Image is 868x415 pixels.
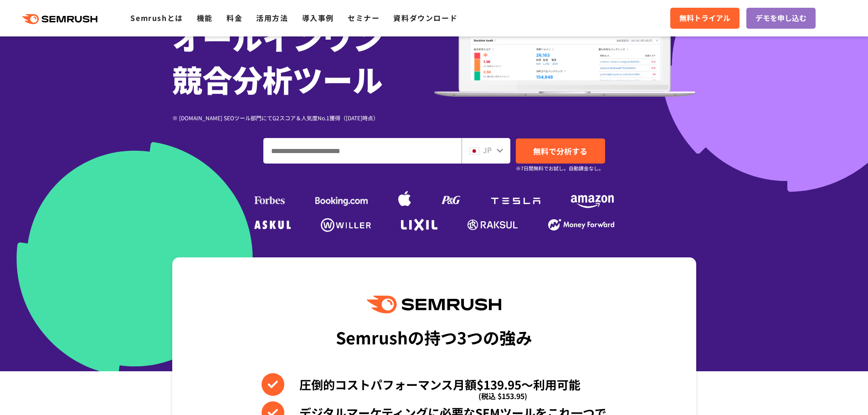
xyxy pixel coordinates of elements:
[393,12,457,23] a: 資料ダウンロード
[197,12,213,23] a: 機能
[256,12,288,23] a: 活用方法
[336,320,532,354] div: Semrushの持つ3つの強み
[755,12,806,24] span: デモを申し込む
[367,296,501,313] img: Semrush
[533,145,587,157] span: 無料で分析する
[264,138,461,163] input: ドメイン、キーワードまたはURLを入力してください
[746,8,816,29] a: デモを申し込む
[172,113,434,122] div: ※ [DOMAIN_NAME] SEOツール部門にてG2スコア＆人気度No.1獲得（[DATE]時点）
[302,12,334,23] a: 導入事例
[670,8,740,29] a: 無料トライアル
[262,373,606,396] li: 圧倒的コストパフォーマンス月額$139.95〜利用可能
[130,12,183,23] a: Semrushとは
[516,138,605,164] a: 無料で分析する
[172,16,434,100] h1: オールインワン 競合分析ツール
[679,12,730,24] span: 無料トライアル
[478,384,527,407] span: (税込 $153.95)
[516,164,604,173] small: ※7日間無料でお試し。自動課金なし。
[483,144,492,155] span: JP
[348,12,380,23] a: セミナー
[226,12,242,23] a: 料金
